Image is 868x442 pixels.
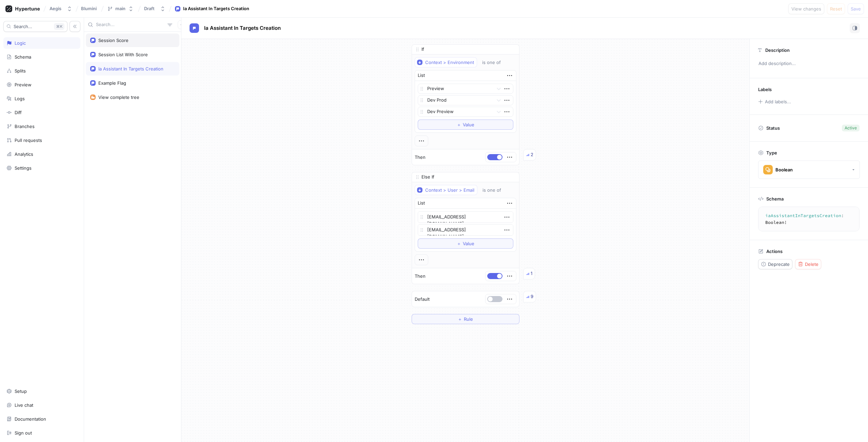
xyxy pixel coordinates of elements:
[14,24,32,28] span: Search...
[15,416,46,422] div: Documentation
[795,259,821,269] button: Delete
[418,211,513,223] textarea: [EMAIL_ADDRESS][DOMAIN_NAME]
[15,82,32,87] div: Preview
[415,57,477,67] button: Context > Environment
[758,87,772,92] p: Labels
[81,6,97,11] span: Blumini
[3,413,80,425] a: Documentation
[144,6,155,12] div: Draft
[418,224,513,236] textarea: [EMAIL_ADDRESS][DOMAIN_NAME]
[418,72,425,79] div: List
[766,150,777,155] p: Type
[104,3,136,14] button: main
[848,3,864,14] button: Save
[457,123,461,127] span: ＋
[765,47,790,53] p: Description
[15,388,27,394] div: Setup
[15,96,25,101] div: Logs
[415,185,477,195] button: Context > User > Email
[458,317,462,321] span: ＋
[531,151,533,158] div: 2
[415,273,426,280] p: Then
[15,40,26,46] div: Logic
[183,5,249,12] div: Ia Assistant In Targets Creation
[115,6,125,12] div: main
[531,270,532,277] div: 1
[96,21,165,28] input: Search...
[756,97,793,106] button: Add labels...
[98,38,129,43] div: Session Score
[768,262,790,266] span: Deprecate
[463,123,474,127] span: Value
[15,54,31,60] div: Schema
[758,259,792,269] button: Deprecate
[15,110,22,115] div: Diff
[412,314,519,324] button: ＋Rule
[425,60,474,65] div: Context > Environment
[805,262,818,266] span: Delete
[766,123,780,133] p: Status
[54,23,64,30] div: K
[421,46,424,53] p: If
[531,293,533,300] div: 9
[766,249,783,254] p: Actions
[788,3,824,14] button: View changes
[3,21,67,32] button: Search...K
[98,94,139,100] div: View complete tree
[15,151,33,157] div: Analytics
[15,402,33,408] div: Live chat
[775,167,793,173] div: Boolean
[47,3,75,14] button: Aegis
[479,57,511,67] button: is one of
[755,58,862,69] p: Add description...
[98,80,126,86] div: Example Flag
[15,430,32,436] div: Sign out
[482,187,501,193] div: is one of
[415,154,426,161] p: Then
[766,196,784,202] p: Schema
[482,60,501,65] div: is one of
[15,165,32,171] div: Settings
[415,296,430,303] p: Default
[830,7,842,11] span: Reset
[50,6,61,12] div: Aegis
[425,187,474,193] div: Context > User > Email
[418,200,425,207] div: List
[791,7,821,11] span: View changes
[463,241,474,246] span: Value
[421,174,434,181] p: Else If
[457,241,461,246] span: ＋
[15,68,26,73] div: Splits
[851,7,861,11] span: Save
[204,25,281,31] span: Ia Assistant In Targets Creation
[98,52,148,57] div: Session List With Score
[418,238,513,249] button: ＋Value
[479,185,511,195] button: is one of
[845,125,857,131] div: Active
[758,161,860,179] button: Boolean
[141,3,168,14] button: Draft
[98,66,163,71] div: Ia Assistant In Targets Creation
[15,124,35,129] div: Branches
[827,3,845,14] button: Reset
[15,138,42,143] div: Pull requests
[418,120,513,130] button: ＋Value
[464,317,473,321] span: Rule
